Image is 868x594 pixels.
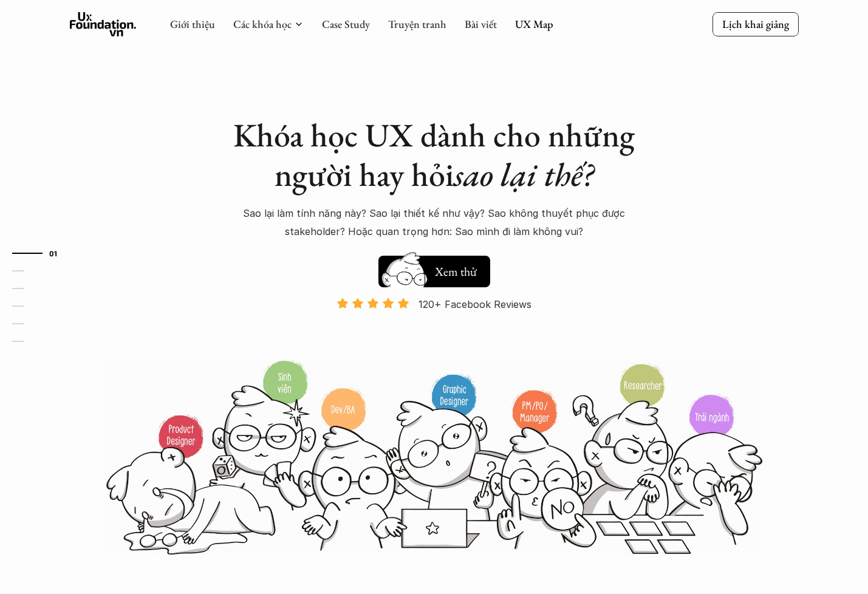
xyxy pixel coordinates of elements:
[378,250,490,287] a: Xem thử
[222,204,647,241] p: Sao lại làm tính năng này? Sao lại thiết kế như vậy? Sao không thuyết phục được stakeholder? Hoặc...
[222,115,647,194] h1: Khóa học UX dành cho những người hay hỏi
[713,12,799,36] a: Lịch khai giảng
[515,17,553,31] a: UX Map
[388,17,446,31] a: Truyện tranh
[722,17,789,31] p: Lịch khai giảng
[170,17,215,31] a: Giới thiệu
[233,17,292,31] a: Các khóa học
[326,297,542,358] a: 120+ Facebook Reviews
[454,153,593,196] em: sao lại thế?
[419,295,531,313] p: 120+ Facebook Reviews
[322,17,370,31] a: Case Study
[49,248,58,257] strong: 01
[12,246,70,261] a: 01
[465,17,497,31] a: Bài viết
[433,263,478,280] h5: Xem thử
